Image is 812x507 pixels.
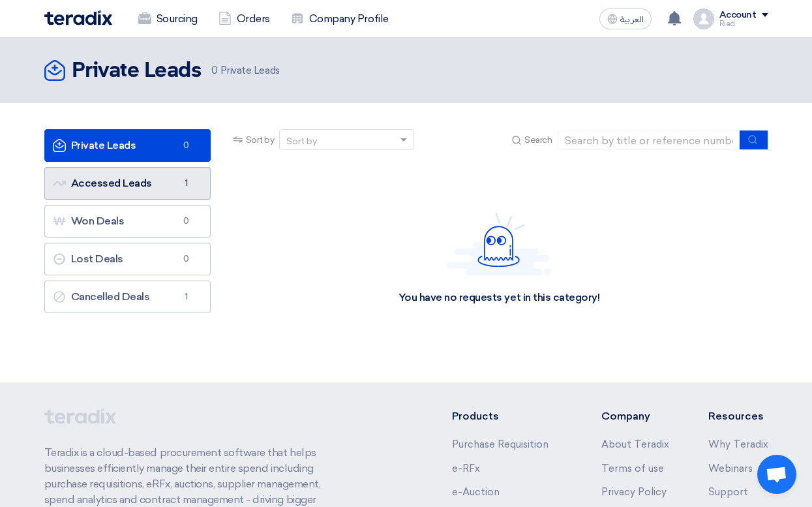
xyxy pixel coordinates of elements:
span: 0 [179,139,194,152]
span: 0 [179,253,194,266]
a: e-RFx [452,463,480,474]
a: e-Auction [452,486,500,498]
a: Support [708,486,748,498]
div: Riad [719,20,768,27]
a: Privacy Policy [601,486,667,498]
li: Products [452,408,562,424]
div: You have no requests yet in this category! [398,291,600,305]
input: Search by title or reference number [558,131,740,150]
span: Sort by [246,133,275,147]
a: Private Leads0 [44,129,211,162]
span: 0 [211,65,218,76]
a: Accessed Leads1 [44,167,211,200]
a: Why Teradix [708,438,768,450]
a: Lost Deals0 [44,243,211,275]
button: العربية [599,8,652,29]
li: Resources [708,408,768,424]
a: About Teradix [601,438,669,450]
span: Private Leads [211,63,279,78]
span: العربية [620,15,644,24]
div: Account [719,10,757,21]
li: Company [601,408,669,424]
div: Sort by [286,134,317,148]
h2: Private Leads [72,58,202,84]
span: Search [524,133,552,147]
img: Hello [447,212,551,275]
a: Webinars [708,463,753,474]
a: Sourcing [128,5,208,33]
a: Orders [208,5,280,33]
a: Won Deals0 [44,205,211,238]
span: 1 [179,290,194,303]
span: 0 [179,215,194,228]
a: Company Profile [280,5,399,33]
span: 1 [179,177,194,190]
a: Terms of use [601,463,664,474]
a: Purchase Requisition [452,438,549,450]
div: Open chat [757,455,796,494]
img: profile_test.png [693,8,714,29]
img: Teradix logo [44,10,112,25]
a: Cancelled Deals1 [44,281,211,313]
